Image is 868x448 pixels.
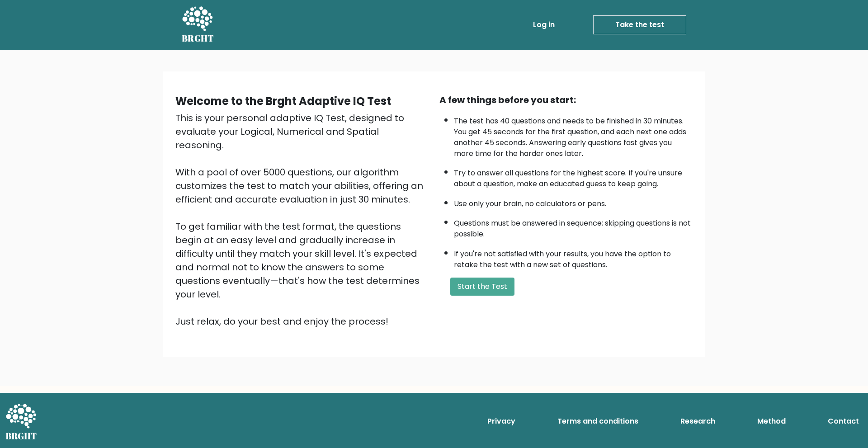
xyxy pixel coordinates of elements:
[175,111,429,328] div: This is your personal adaptive IQ Test, designed to evaluate your Logical, Numerical and Spatial ...
[182,4,214,46] a: BRGHT
[454,163,693,189] li: Try to answer all questions for the highest score. If you're unsure about a question, make an edu...
[754,412,789,430] a: Method
[175,94,391,108] b: Welcome to the Brght Adaptive IQ Test
[593,15,686,34] a: Take the test
[554,412,642,430] a: Terms and conditions
[677,412,719,430] a: Research
[454,213,693,240] li: Questions must be answered in sequence; skipping questions is not possible.
[529,16,558,34] a: Log in
[484,412,519,430] a: Privacy
[182,33,214,44] h5: BRGHT
[454,194,693,209] li: Use only your brain, no calculators or pens.
[824,412,863,430] a: Contact
[439,93,693,107] div: A few things before you start:
[454,244,693,270] li: If you're not satisfied with your results, you have the option to retake the test with a new set ...
[454,111,693,159] li: The test has 40 questions and needs to be finished in 30 minutes. You get 45 seconds for the firs...
[450,278,514,296] button: Start the Test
